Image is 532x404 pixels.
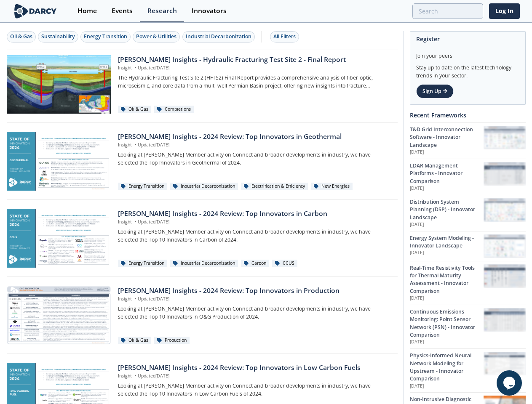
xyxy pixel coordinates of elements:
img: logo-wide.svg [13,4,59,19]
span: • [133,142,138,148]
a: LDAR Management Platforms - Innovator Comparison [DATE] LDAR Management Platforms - Innovator Com... [410,159,526,195]
span: • [133,65,138,71]
div: [PERSON_NAME] Insights - 2024 Review: Top Innovators in Carbon [118,209,391,219]
div: Completions [154,106,194,113]
div: Oil & Gas [118,106,151,113]
a: Continuous Emissions Monitoring: Point Sensor Network (PSN) - Innovator Comparison [DATE] Continu... [410,305,526,348]
div: Energy Transition [84,33,127,40]
a: T&D Grid Interconnection Software - Innovator Landscape [DATE] T&D Grid Interconnection Software ... [410,122,526,159]
div: Stay up to date on the latest technology trends in your sector. [416,60,519,80]
div: Recent Frameworks [410,108,526,122]
a: Physics-Informed Neural Network Modeling for Upstream - Innovator Comparison [DATE] Physics-Infor... [410,348,526,392]
p: [DATE] [410,295,484,302]
button: Industrial Decarbonization [182,31,255,43]
button: Power & Utilities [133,31,180,43]
div: Continuous Emissions Monitoring: Point Sensor Network (PSN) - Innovator Comparison [410,308,484,339]
p: Insight Updated [DATE] [118,296,391,303]
p: Insight Updated [DATE] [118,65,391,72]
button: All Filters [270,31,299,43]
a: Darcy Insights - Hydraulic Fracturing Test Site 2 - Final Report preview [PERSON_NAME] Insights -... [7,55,398,114]
span: • [133,373,138,379]
p: [DATE] [410,339,484,346]
div: Industrial Decarbonization [170,260,238,267]
button: Sustainability [38,31,78,43]
p: [DATE] [410,250,484,256]
p: The Hydraulic Fracturing Test Site 2 (HFTS2) Final Report provides a comprehensive analysis of fi... [118,74,391,90]
div: Join your peers [416,46,519,60]
p: [DATE] [410,383,484,390]
span: • [133,296,138,302]
a: Darcy Insights - 2024 Review: Top Innovators in Carbon preview [PERSON_NAME] Insights - 2024 Revi... [7,209,398,268]
button: Energy Transition [80,31,131,43]
p: Insight Updated [DATE] [118,219,391,226]
p: Looking at [PERSON_NAME] Member activity on Connect and broader developments in industry, we have... [118,382,391,398]
div: Real-Time Resistivity Tools for Thermal Maturity Assessment - Innovator Comparison [410,264,484,295]
div: [PERSON_NAME] Insights - Hydraulic Fracturing Test Site 2 - Final Report [118,55,391,65]
a: Log In [489,3,520,19]
div: Events [112,8,133,14]
div: Power & Utilities [136,33,176,40]
p: Looking at [PERSON_NAME] Member activity on Connect and broader developments in industry, we have... [118,228,391,244]
p: Insight Updated [DATE] [118,373,391,380]
div: Oil & Gas [118,337,151,344]
button: Oil & Gas [7,31,36,43]
div: Industrial Decarbonization [186,33,251,40]
a: Energy System Modeling - Innovator Landscape [DATE] Energy System Modeling - Innovator Landscape ... [410,231,526,261]
a: Real-Time Resistivity Tools for Thermal Maturity Assessment - Innovator Comparison [DATE] Real-Ti... [410,261,526,305]
div: CCUS [272,260,297,267]
div: [PERSON_NAME] Insights - 2024 Review: Top Innovators in Geothermal [118,132,391,142]
div: Energy Transition [118,183,167,190]
div: LDAR Management Platforms - Innovator Comparison [410,162,484,185]
p: Looking at [PERSON_NAME] Member activity on Connect and broader developments in industry, we have... [118,151,391,167]
a: Distribution System Planning (DSP) - Innovator Landscape [DATE] Distribution System Planning (DSP... [410,195,526,231]
div: T&D Grid Interconnection Software - Innovator Landscape [410,126,484,149]
div: Carbon [241,260,269,267]
div: Home [78,8,97,14]
div: Physics-Informed Neural Network Modeling for Upstream - Innovator Comparison [410,352,484,383]
p: [DATE] [410,221,484,228]
p: [DATE] [410,149,484,156]
div: Production [154,337,190,344]
div: Research [147,8,177,14]
div: [PERSON_NAME] Insights - 2024 Review: Top Innovators in Production [118,286,391,296]
div: New Energies [311,183,353,190]
div: Oil & Gas [10,33,32,40]
div: All Filters [273,33,296,40]
div: Distribution System Planning (DSP) - Innovator Landscape [410,198,484,221]
p: [DATE] [410,185,484,192]
span: • [133,219,138,225]
p: Looking at [PERSON_NAME] Member activity on Connect and broader developments in industry, we have... [118,305,391,321]
p: Insight Updated [DATE] [118,142,391,149]
a: Sign Up [416,84,454,98]
div: Energy Transition [118,260,167,267]
iframe: chat widget [497,370,524,396]
div: Electrification & Efficiency [241,183,308,190]
div: Industrial Decarbonization [170,183,238,190]
div: Sustainability [41,33,75,40]
div: Energy System Modeling - Innovator Landscape [410,234,484,250]
div: [PERSON_NAME] Insights - 2024 Review: Top Innovators in Low Carbon Fuels [118,363,391,373]
a: Darcy Insights - 2024 Review: Top Innovators in Production preview [PERSON_NAME] Insights - 2024 ... [7,286,398,345]
div: Register [416,32,519,46]
input: Advanced Search [412,3,483,19]
a: Darcy Insights - 2024 Review: Top Innovators in Geothermal preview [PERSON_NAME] Insights - 2024 ... [7,132,398,191]
div: Innovators [192,8,227,14]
